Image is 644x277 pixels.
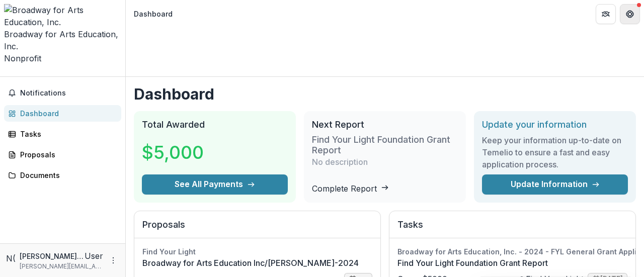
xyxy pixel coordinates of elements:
a: Documents [4,167,121,183]
button: Partners [596,4,616,24]
a: Dashboard [4,105,121,122]
span: Nonprofit [4,53,41,63]
button: Get Help [620,4,640,24]
a: Update Information [482,174,628,195]
h3: Find Your Light Foundation Grant Report [312,134,458,156]
button: Notifications [4,85,121,101]
a: Broadway for Arts Education Inc/[PERSON_NAME]-2024 [142,257,372,269]
a: Proposals [4,146,121,163]
p: No description [312,156,368,168]
h2: Next Report [312,119,458,130]
h1: Dashboard [134,85,636,103]
div: Tasks [20,129,113,139]
h3: Keep your information up-to-date on Temelio to ensure a fast and easy application process. [482,134,628,170]
div: Dashboard [20,108,113,119]
button: More [107,254,119,266]
h2: Proposals [142,219,372,238]
p: User [85,250,103,262]
div: Documents [20,170,113,180]
div: Proposals [20,149,113,160]
a: Complete Report [312,183,389,194]
img: Broadway for Arts Education, Inc. [4,4,121,28]
div: Natasha (BA) [6,252,16,264]
h2: Update your information [482,119,628,130]
nav: breadcrumb [130,7,177,21]
h3: $5,000 [142,139,204,166]
h2: Tasks [397,219,627,238]
h2: Total Awarded [142,119,288,130]
p: [PERSON_NAME][EMAIL_ADDRESS][DOMAIN_NAME] [20,262,103,271]
div: Broadway for Arts Education, Inc. [4,28,121,52]
span: Notifications [20,89,117,98]
p: [PERSON_NAME] (BA) [20,251,85,261]
div: Dashboard [134,9,173,19]
button: See All Payments [142,174,288,195]
a: Tasks [4,126,121,142]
